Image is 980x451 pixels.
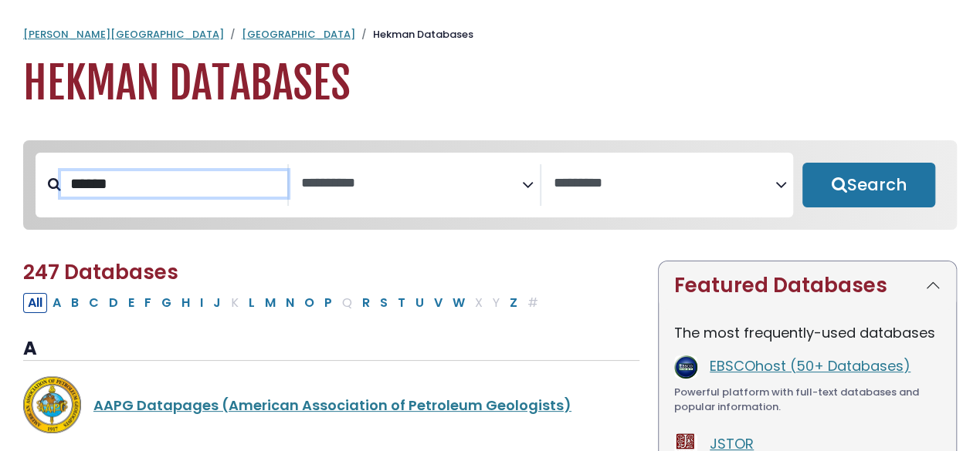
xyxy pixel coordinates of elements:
[177,293,195,313] button: Filter Results H
[23,140,957,230] nav: Search filters
[61,171,287,197] input: Search database by title or keyword
[710,356,910,375] a: EBSCOhost (50+ Databases)
[301,176,523,192] textarea: Search
[260,293,280,313] button: Filter Results M
[209,293,226,313] button: Filter Results J
[140,293,156,313] button: Filter Results F
[84,293,103,313] button: Filter Results C
[23,258,178,286] span: 247 Databases
[23,27,957,42] nav: breadcrumb
[93,395,571,415] a: AAPG Datapages (American Association of Petroleum Geologists)
[448,293,470,313] button: Filter Results W
[23,58,957,109] h1: Hekman Databases
[281,293,299,313] button: Filter Results N
[23,293,47,313] button: All
[104,293,123,313] button: Filter Results D
[674,322,941,343] p: The most frequently-used databases
[554,176,775,192] textarea: Search
[393,293,410,313] button: Filter Results T
[505,293,522,313] button: Filter Results Z
[411,293,429,313] button: Filter Results U
[23,292,544,311] div: Alpha-list to filter by first letter of database name
[802,163,935,207] button: Submit for Search Results
[66,293,83,313] button: Filter Results B
[300,293,319,313] button: Filter Results O
[320,293,337,313] button: Filter Results P
[674,385,941,415] div: Powerful platform with full-text databases and popular information.
[375,293,392,313] button: Filter Results S
[23,338,639,361] h3: A
[23,27,224,42] a: [PERSON_NAME][GEOGRAPHIC_DATA]
[48,293,66,313] button: Filter Results A
[244,293,259,313] button: Filter Results L
[195,293,208,313] button: Filter Results I
[429,293,447,313] button: Filter Results V
[242,27,355,42] a: [GEOGRAPHIC_DATA]
[157,293,176,313] button: Filter Results G
[659,261,956,310] button: Featured Databases
[358,293,375,313] button: Filter Results R
[124,293,139,313] button: Filter Results E
[355,27,473,42] li: Hekman Databases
